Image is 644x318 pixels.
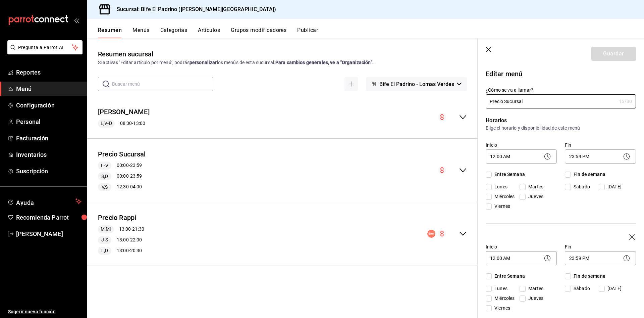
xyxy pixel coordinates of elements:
div: collapse-menu-row [87,208,478,260]
span: Martes [526,285,543,292]
div: 13:00 - 20:30 [98,247,144,255]
span: Configuración [16,101,82,110]
span: Sábado [571,285,590,292]
div: 12:00 AM [486,149,557,164]
span: L,V-D [98,120,115,127]
label: Fin [565,244,636,249]
div: 23:59 PM [565,149,636,164]
span: Fin de semana [571,273,605,280]
button: Precio Sucursal [98,149,146,159]
input: Buscar menú [112,77,213,91]
button: Grupos modificadores [231,27,286,38]
label: Inicio [486,244,557,249]
span: Pregunta a Parrot AI [18,44,72,51]
button: Bife El Padrino - Lomas Verdes [366,77,467,91]
span: Personal [16,117,82,126]
span: Ayuda [16,197,73,206]
span: M,Mi [98,226,114,233]
span: S,D [99,173,111,180]
span: Suscripción [16,167,82,176]
span: J-S [99,236,111,243]
span: Fin de semana [571,171,605,178]
span: Miércoles [492,295,515,302]
div: 15 /30 [619,98,632,105]
button: Precio Rappi [98,213,137,223]
span: Recomienda Parrot [16,213,82,222]
div: 12:30 - 04:00 [98,183,146,191]
span: Martes [526,183,543,190]
span: Lunes [492,183,507,190]
label: Inicio [486,143,557,147]
p: Elige el horario y disponibilidad de este menú [486,125,636,131]
span: Sugerir nueva función [8,308,82,315]
p: Horarios [486,117,636,125]
button: [PERSON_NAME] [98,107,150,117]
div: 12:00 AM [486,251,557,265]
div: 23:59 PM [565,251,636,265]
div: 00:00 - 23:59 [98,162,146,170]
button: Artículos [198,27,220,38]
p: Editar menú [486,69,636,79]
div: 00:00 - 23:59 [98,172,146,180]
strong: personalizar [190,60,217,65]
strong: Para cambios generales, ve a “Organización”. [275,60,374,65]
span: [PERSON_NAME] [16,229,82,238]
h3: Sucursal: Bife El Padrino ([PERSON_NAME][GEOGRAPHIC_DATA]) [111,5,276,13]
span: Miércoles [492,193,515,200]
span: Entre Semana [492,171,525,178]
span: Reportes [16,68,82,77]
div: navigation tabs [98,27,644,38]
button: Pregunta a Parrot AI [7,40,83,54]
span: V,S [99,184,110,191]
button: Publicar [297,27,318,38]
label: Fin [565,143,636,147]
span: Menú [16,84,82,93]
span: Lunes [492,285,507,292]
span: L-V [98,162,111,169]
div: collapse-menu-row [87,102,478,133]
span: Sábado [571,183,590,190]
span: [DATE] [605,183,622,190]
span: Entre Semana [492,273,525,280]
span: L,D [99,247,111,254]
button: open_drawer_menu [74,17,79,23]
div: collapse-menu-row [87,144,478,197]
div: Si activas ‘Editar artículo por menú’, podrás los menús de esta sucursal. [98,59,467,66]
span: Bife El Padrino - Lomas Verdes [379,81,454,87]
button: Categorías [160,27,187,38]
button: Menús [132,27,149,38]
span: Jueves [526,193,543,200]
span: Facturación [16,134,82,143]
span: [DATE] [605,285,622,292]
div: 13:00 - 21:30 [98,225,144,233]
div: 08:30 - 13:00 [98,120,150,128]
div: 13:00 - 22:00 [98,236,144,244]
span: Viernes [492,203,510,210]
label: ¿Cómo se va a llamar? [486,88,636,92]
span: Jueves [526,295,543,302]
div: Resumen sucursal [98,49,153,59]
span: Viernes [492,305,510,312]
a: Pregunta a Parrot AI [5,49,83,56]
button: Resumen [98,27,122,38]
span: Inventarios [16,150,82,159]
